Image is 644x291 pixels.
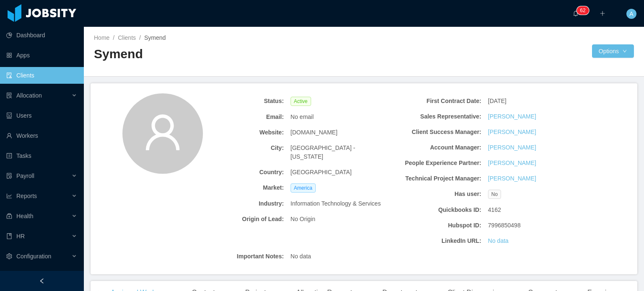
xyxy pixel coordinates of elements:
span: No data [291,252,311,261]
i: icon: bell [573,10,579,16]
span: A [629,9,633,19]
h2: Symend [94,46,364,63]
div: [DATE] [485,93,584,109]
span: / [139,34,141,41]
sup: 62 [576,6,589,15]
b: Email: [192,113,284,121]
b: Quickbooks ID: [389,206,481,214]
span: America [291,183,316,193]
b: Website: [192,128,284,137]
i: icon: solution [6,93,12,98]
b: Origin of Lead: [192,215,284,224]
b: Account Manager: [389,143,481,152]
i: icon: book [6,233,12,239]
span: Active [291,97,311,106]
b: Status: [192,97,284,106]
span: No [488,190,501,199]
span: [GEOGRAPHIC_DATA] [291,168,352,177]
i: icon: line-chart [6,193,12,199]
a: [PERSON_NAME] [488,128,536,136]
a: icon: appstoreApps [6,47,77,64]
i: icon: user [143,112,183,152]
p: 6 [580,6,583,15]
a: [PERSON_NAME] [488,112,536,121]
span: 4162 [488,206,501,214]
b: Country: [192,168,284,177]
p: 2 [583,6,586,15]
b: Market: [192,183,284,192]
b: Hubspot ID: [389,221,481,230]
i: icon: medicine-box [6,213,12,219]
span: Payroll [16,173,34,179]
b: Has user: [389,190,481,198]
b: City: [192,144,284,152]
span: No email [291,113,314,121]
span: Information Technology & Services [291,199,381,208]
b: Client Success Manager: [389,128,481,136]
a: icon: pie-chartDashboard [6,27,77,44]
a: [PERSON_NAME] [488,159,536,167]
span: No Origin [291,215,315,224]
i: icon: plus [600,10,605,16]
a: No data [488,237,509,245]
b: Industry: [192,199,284,208]
i: icon: setting [6,253,12,259]
a: [PERSON_NAME] [488,174,536,183]
span: HR [16,233,25,239]
span: Configuration [16,253,51,260]
span: Health [16,213,33,219]
b: Important Notes: [192,252,284,261]
span: [GEOGRAPHIC_DATA] - [US_STATE] [291,144,383,161]
a: [PERSON_NAME] [488,143,536,152]
a: icon: auditClients [6,67,77,84]
span: Symend [144,34,166,41]
b: First Contract Date: [389,97,481,106]
b: Sales Representative: [389,112,481,121]
span: 7996850498 [488,221,521,230]
span: Reports [16,193,37,199]
a: icon: robotUsers [6,107,77,124]
a: Clients [118,34,136,41]
i: icon: file-protect [6,173,12,179]
b: People Experience Partner: [389,159,481,167]
b: Technical Project Manager: [389,174,481,183]
span: Allocation [16,92,42,99]
a: icon: userWorkers [6,127,77,144]
b: LinkedIn URL: [389,237,481,245]
a: icon: profileTasks [6,147,77,164]
span: / [113,34,114,41]
a: Home [94,34,109,41]
span: [DOMAIN_NAME] [291,128,338,137]
button: Optionsicon: down [592,44,634,58]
